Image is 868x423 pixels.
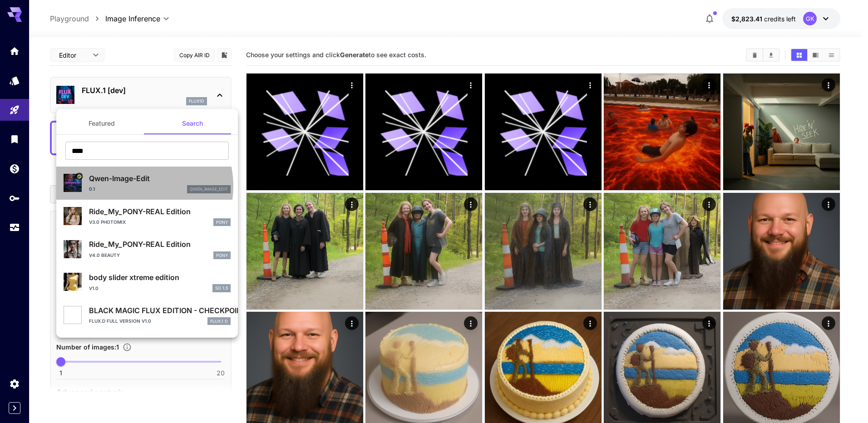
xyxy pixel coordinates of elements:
div: body slider xtreme editionv1.0SD 1.5 [64,268,231,296]
div: Ride_My_PONY-REAL EditionV3.0 PhotoMixPony [64,202,231,230]
button: Search [147,113,238,134]
div: BLACK MAGIC FLUX EDITION - CHECKPOINT & QUANTSFlux.D Full Version v1.0FLUX.1 D [64,301,231,329]
p: Pony [216,219,228,226]
p: Flux.D Full Version v1.0 [89,318,151,325]
p: v4.0 Beauty [89,252,120,259]
p: FLUX.1 D [210,318,228,325]
p: Ride_My_PONY-REAL Edition [89,239,231,250]
p: 0.1 [89,186,95,192]
p: SD 1.5 [215,285,228,291]
p: qwen_image_edit [190,186,228,192]
p: body slider xtreme edition [89,272,231,283]
p: v1.0 [89,285,99,292]
p: BLACK MAGIC FLUX EDITION - CHECKPOINT & QUANTS [89,305,231,316]
div: Ride_My_PONY-REAL Editionv4.0 BeautyPony [64,235,231,263]
div: Certified Model – Vetted for best performance and includes a commercial license.Qwen-Image-Edit0.... [64,169,231,197]
p: Pony [216,252,228,259]
p: Ride_My_PONY-REAL Edition [89,206,231,217]
button: Featured [56,113,147,134]
button: Certified Model – Vetted for best performance and includes a commercial license. [75,173,83,180]
p: V3.0 PhotoMix [89,219,126,226]
p: Qwen-Image-Edit [89,173,231,184]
